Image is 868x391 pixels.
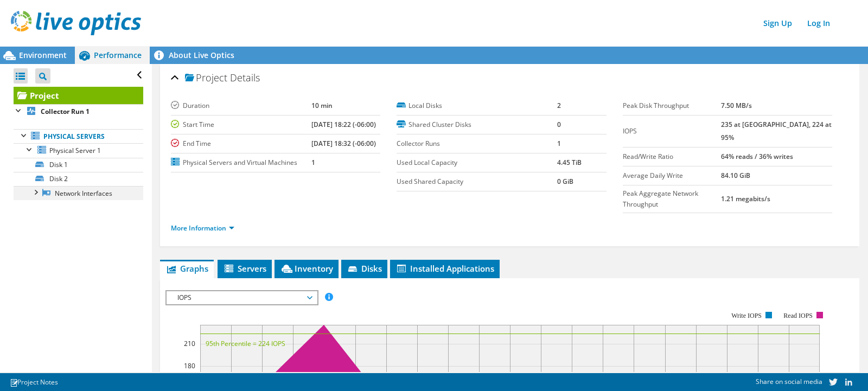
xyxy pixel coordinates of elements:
label: Physical Servers and Virtual Machines [171,157,311,168]
span: Physical Server 1 [49,146,101,155]
label: Local Disks [397,100,557,111]
b: 2 [557,101,561,110]
a: Physical Servers [14,129,143,143]
label: Start Time [171,119,311,130]
b: 0 [557,120,561,129]
b: 235 at [GEOGRAPHIC_DATA], 224 at 95% [721,120,832,142]
b: 84.10 GiB [721,171,750,180]
a: Network Interfaces [14,186,143,200]
b: 64% reads / 36% writes [721,152,793,161]
a: Physical Server 1 [14,143,143,157]
span: IOPS [172,291,311,304]
b: 1.21 megabits/s [721,194,770,203]
b: [DATE] 18:32 (-06:00) [311,139,376,148]
text: 210 [184,339,195,348]
b: Collector Run 1 [41,107,90,116]
a: Collector Run 1 [14,104,143,118]
b: 10 min [311,101,333,110]
label: End Time [171,138,311,149]
b: 1 [311,158,315,167]
span: Share on social media [756,377,822,386]
text: Write IOPS [731,312,762,319]
text: 95th Percentile = 224 IOPS [206,339,285,348]
span: Servers [223,263,266,274]
span: Details [230,71,260,84]
b: [DATE] 18:22 (-06:00) [311,120,376,129]
b: 1 [557,139,561,148]
a: About Live Optics [150,47,242,64]
span: Performance [94,50,142,60]
label: Collector Runs [397,138,557,149]
span: Disks [347,263,382,274]
label: Peak Aggregate Network Throughput [623,188,722,210]
a: More Information [171,223,234,233]
label: Read/Write Ratio [623,151,722,162]
span: Installed Applications [395,263,494,274]
a: Disk 2 [14,172,143,186]
text: 180 [184,361,195,370]
label: Peak Disk Throughput [623,100,722,111]
span: Environment [19,50,67,60]
span: Project [185,73,227,84]
a: Log In [802,15,835,31]
img: live_optics_svg.svg [11,11,141,35]
label: Used Shared Capacity [397,176,557,187]
b: 4.45 TiB [557,158,582,167]
b: 0 GiB [557,177,573,186]
label: Duration [171,100,311,111]
span: Inventory [280,263,333,274]
a: Disk 1 [14,158,143,172]
span: Graphs [165,263,208,274]
label: IOPS [623,126,722,137]
a: Sign Up [758,15,797,31]
label: Average Daily Write [623,170,722,181]
a: Project Notes [2,375,66,389]
label: Shared Cluster Disks [397,119,557,130]
b: 7.50 MB/s [721,101,752,110]
text: Read IOPS [783,312,813,319]
a: Project [14,87,143,104]
label: Used Local Capacity [397,157,557,168]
